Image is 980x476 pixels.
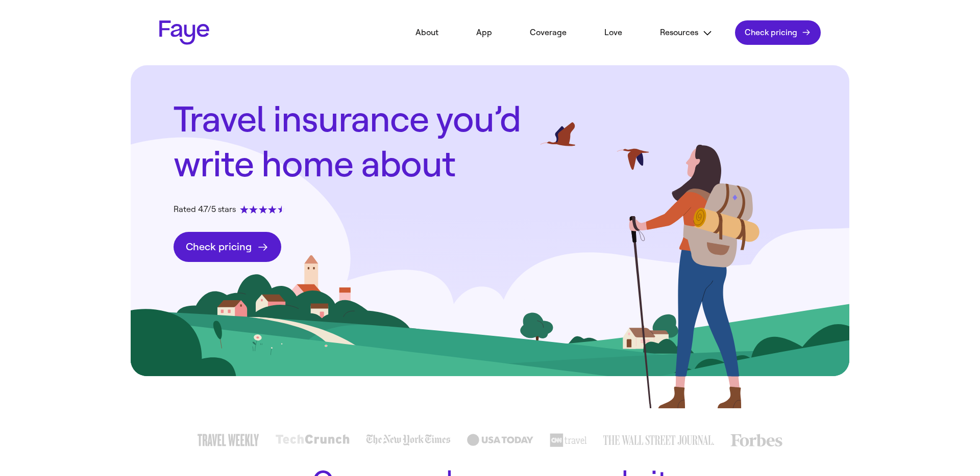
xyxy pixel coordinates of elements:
[589,21,638,44] a: Love
[400,21,454,44] a: About
[514,21,582,44] a: Coverage
[159,20,209,45] a: Faye Logo
[174,232,281,262] a: Check pricing
[174,203,286,216] div: Rated 4.7/5 stars
[174,98,541,187] h1: Travel insurance you’d write home about
[645,21,728,44] button: Resources
[735,20,821,45] a: Check pricing
[461,21,507,44] a: App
